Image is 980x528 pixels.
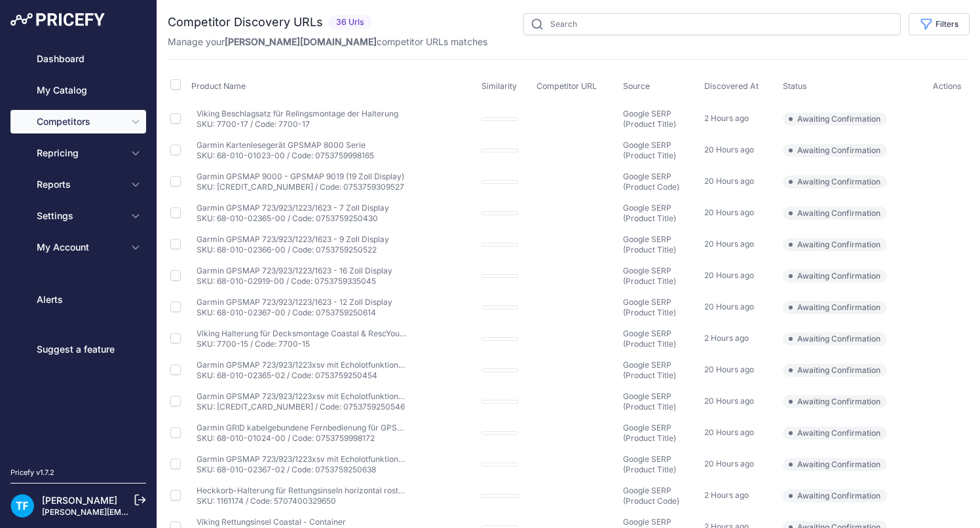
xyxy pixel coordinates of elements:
span: Google SERP (Product Title) [623,297,676,317]
span: 20 Hours ago [704,239,754,249]
span: Awaiting Confirmation [783,207,887,220]
span: Awaiting Confirmation [783,489,887,502]
span: Actions [933,81,962,91]
a: SKU: 68-010-02365-00 / Code: 0753759250430 [197,213,378,223]
a: SKU: [CREDIT_CARD_NUMBER] / Code: 0753759309527 [197,182,404,192]
span: 20 Hours ago [704,207,754,217]
span: Awaiting Confirmation [783,332,887,345]
span: Reports [37,178,122,191]
a: SKU: 68-010-02365-02 / Code: 0753759250454 [197,370,377,380]
a: [PERSON_NAME] [42,495,117,506]
span: Awaiting Confirmation [783,458,887,471]
a: Garmin GPSMAP 723/923/1223/1623 - 9 Zoll Display [197,234,389,244]
a: SKU: 1161174 / Code: 5707400329650 [197,496,336,506]
a: SKU: 68-010-01023-00 / Code: 0753759998165 [197,150,374,160]
span: Awaiting Confirmation [783,364,887,377]
input: Search [523,13,901,35]
span: 20 Hours ago [704,176,754,186]
span: Awaiting Confirmation [783,144,887,157]
span: Competitors [37,115,122,128]
a: Garmin GRID kabelgebundene Fernbedienung für GPSMAP8000 [197,423,435,432]
span: Similarity [481,81,517,91]
a: Garmin GPSMAP 723/923/1223/1623 - 7 Zoll Display [197,203,389,213]
span: Repricing [37,147,122,160]
a: Heckkorb-Halterung für Rettungsinseln horizontal rostfreier [PERSON_NAME] [197,485,484,495]
button: Competitors [10,110,146,133]
a: Garmin GPSMAP 723/923/1223xsv mit Echolotfunktion - 12 Zoll Display [197,454,459,464]
span: [PERSON_NAME][DOMAIN_NAME] [225,36,377,47]
span: 2 Hours ago [704,490,749,500]
span: Google SERP (Product Title) [623,328,676,349]
a: My Catalog [10,79,146,102]
span: Competitor URL [537,81,597,91]
span: Awaiting Confirmation [783,113,887,126]
span: Google SERP (Product Title) [623,266,676,286]
span: Awaiting Confirmation [783,238,887,251]
a: [PERSON_NAME][EMAIL_ADDRESS][PERSON_NAME][DOMAIN_NAME] [42,507,309,517]
span: Google SERP (Product Title) [623,203,676,223]
span: 36 Urls [328,15,372,30]
span: Awaiting Confirmation [783,301,887,314]
span: Google SERP (Product Title) [623,234,676,255]
span: Google SERP (Product Title) [623,391,676,412]
span: 20 Hours ago [704,459,754,468]
span: Google SERP (Product Title) [623,423,676,443]
a: SKU: 68-010-02919-00 / Code: 0753759335045 [197,276,376,286]
span: Google SERP (Product Code) [623,171,679,192]
a: Garmin GPSMAP 723/923/1223xsv mit Echolotfunktion - 9 Zoll Display [197,391,456,401]
a: Dashboard [10,47,146,71]
button: Filters [909,13,970,35]
span: Awaiting Confirmation [783,270,887,283]
span: 20 Hours ago [704,302,754,311]
span: Awaiting Confirmation [783,427,887,440]
span: Google SERP (Product Title) [623,140,676,160]
a: SKU: 68-010-02367-00 / Code: 0753759250614 [197,308,376,317]
a: SKU: 68-010-01024-00 / Code: 0753759998172 [197,433,375,443]
a: SKU: 7700-17 / Code: 7700-17 [197,119,310,129]
span: My Account [37,241,122,254]
a: Viking Rettungsinsel Coastal - Container [197,517,346,527]
span: Google SERP (Product Title) [623,109,676,129]
span: Discovered At [704,81,759,91]
span: 20 Hours ago [704,270,754,280]
a: Garmin GPSMAP 723/923/1223/1623 - 12 Zoll Display [197,297,392,307]
a: Garmin Kartenlesegerät GPSMAP 8000 Serie [197,140,366,150]
a: Viking Beschlagsatz für Relingsmontage der Halterung [197,109,398,118]
p: Manage your competitor URLs matches [168,35,487,48]
span: Google SERP (Product Title) [623,454,676,474]
img: Pricefy Logo [10,13,105,26]
span: 20 Hours ago [704,364,754,374]
span: Product Name [191,81,246,91]
a: Garmin GPSMAP 9000 - GPSMAP 9019 (19 Zoll Display) [197,171,404,181]
h2: Competitor Discovery URLs [168,13,323,31]
button: Reports [10,173,146,196]
span: Settings [37,209,122,222]
span: Source [623,81,650,91]
a: Suggest a feature [10,338,146,361]
a: SKU: [CREDIT_CARD_NUMBER] / Code: 0753759250546 [197,402,405,412]
a: Garmin GPSMAP 723/923/1223/1623 - 16 Zoll Display [197,266,392,275]
span: Google SERP (Product Title) [623,360,676,380]
a: Viking Halterung für Decksmontage Coastal & RescYou 4 Presonen [197,328,444,338]
span: 20 Hours ago [704,427,754,437]
span: Status [783,81,807,91]
span: Awaiting Confirmation [783,175,887,188]
button: Repricing [10,141,146,165]
span: 2 Hours ago [704,333,749,343]
div: Pricefy v1.7.2 [10,467,54,478]
a: Alerts [10,288,146,311]
a: SKU: 7700-15 / Code: 7700-15 [197,339,310,349]
span: 20 Hours ago [704,396,754,406]
nav: Sidebar [10,47,146,451]
span: Google SERP (Product Code) [623,485,679,506]
a: SKU: 68-010-02366-00 / Code: 0753759250522 [197,245,377,255]
span: 2 Hours ago [704,113,749,123]
a: SKU: 68-010-02367-02 / Code: 0753759250638 [197,465,376,474]
span: Awaiting Confirmation [783,395,887,408]
button: My Account [10,236,146,259]
span: 20 Hours ago [704,145,754,154]
a: Garmin GPSMAP 723/923/1223xsv mit Echolotfunktion - 7 Zoll Display [197,360,456,370]
button: Settings [10,204,146,228]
